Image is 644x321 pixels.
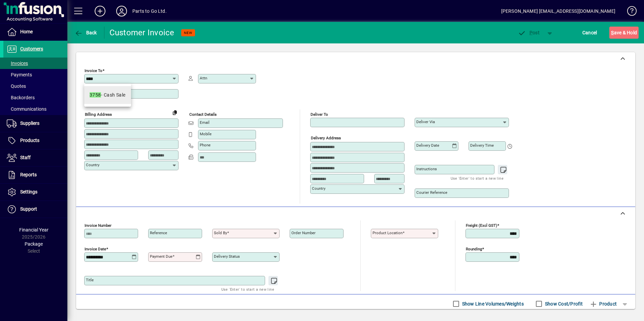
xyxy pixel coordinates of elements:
mat-label: Delivery time [470,143,494,148]
span: ave & Hold [611,27,637,38]
button: Product [586,298,620,310]
mat-label: Product location [373,230,402,235]
span: Product [589,298,617,309]
mat-label: Country [312,186,325,191]
em: 3758 [90,92,101,98]
a: Quotes [3,80,67,92]
a: Settings [3,184,67,201]
span: Back [74,30,97,35]
mat-label: Deliver To [311,112,328,117]
div: [PERSON_NAME] [EMAIL_ADDRESS][DOMAIN_NAME] [501,6,615,16]
button: Save & Hold [609,27,639,39]
span: P [529,30,533,35]
mat-label: Phone [200,143,211,147]
button: Back [73,27,99,39]
mat-label: Sold by [214,230,227,235]
button: Profile [111,5,132,17]
span: Backorders [7,95,35,100]
div: - Cash Sale [90,92,126,99]
a: Invoices [3,58,67,69]
button: Cancel [581,27,599,39]
span: Financial Year [19,227,49,233]
a: Products [3,132,67,149]
mat-label: Instructions [416,167,437,171]
button: Add [89,5,111,17]
a: Communications [3,103,67,115]
label: Show Line Volumes/Weights [461,300,524,307]
a: Reports [3,167,67,183]
span: Home [20,29,33,34]
span: Package [25,241,43,247]
mat-label: Attn [200,76,207,80]
mat-label: Title [86,278,94,282]
a: Backorders [3,92,67,103]
label: Show Cost/Profit [544,300,583,307]
span: Reports [20,172,37,177]
span: S [611,30,614,35]
mat-label: Payment due [150,254,172,259]
span: Support [20,206,37,212]
a: Suppliers [3,115,67,132]
a: Knowledge Base [622,1,636,23]
mat-label: Delivery date [416,143,439,148]
span: Invoices [7,61,28,66]
div: Customer Invoice [109,27,174,38]
mat-label: Freight (excl GST) [466,223,497,228]
span: Customers [20,46,43,51]
mat-hint: Use 'Enter' to start a new line [451,174,504,182]
span: Cancel [582,27,597,38]
a: Support [3,201,67,218]
mat-label: Delivery status [214,254,240,259]
button: Copy to Delivery address [169,107,180,118]
a: Home [3,24,67,40]
mat-label: Order number [291,230,316,235]
button: Post [514,27,543,39]
mat-label: Email [200,120,210,125]
mat-label: Invoice date [85,247,106,251]
span: Settings [20,189,37,194]
mat-label: Invoice To [85,68,102,73]
span: ost [518,30,540,35]
a: Staff [3,149,67,166]
mat-label: Deliver via [416,119,435,124]
a: Payments [3,69,67,80]
span: Suppliers [20,120,39,126]
span: Payments [7,72,32,77]
mat-label: Invoice number [85,223,111,228]
div: Parts to Go Ltd. [132,6,167,16]
app-page-header-button: Back [67,27,104,39]
span: Staff [20,155,31,160]
mat-label: Reference [150,230,167,235]
mat-label: Rounding [466,247,482,251]
span: NEW [184,31,192,35]
span: Products [20,138,39,143]
mat-label: Mobile [200,132,212,136]
mat-option: 3758 - Cash Sale [84,86,131,104]
span: Quotes [7,83,26,89]
mat-label: Courier Reference [416,190,447,195]
span: Communications [7,106,46,112]
mat-hint: Use 'Enter' to start a new line [221,285,274,293]
mat-label: Country [86,163,99,167]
